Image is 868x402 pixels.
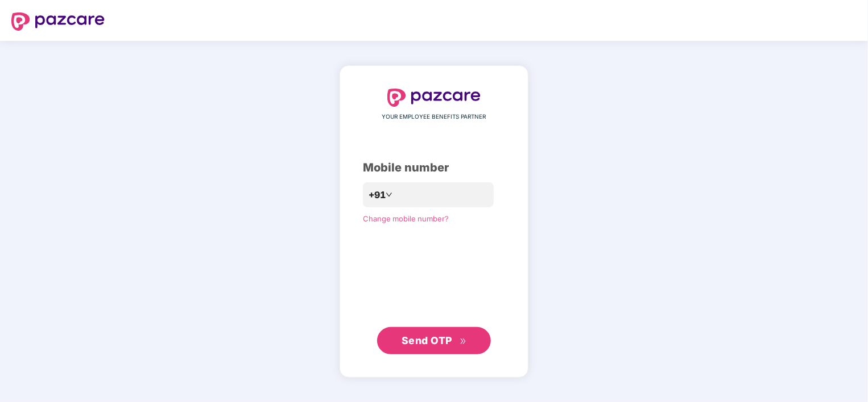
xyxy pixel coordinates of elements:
[369,188,386,202] span: +91
[402,334,452,346] span: Send OTP
[363,214,449,223] a: Change mobile number?
[382,112,486,122] span: YOUR EMPLOYEE BENEFITS PARTNER
[386,191,392,198] span: down
[460,338,467,345] span: double-right
[377,327,491,354] button: Send OTPdouble-right
[363,159,505,177] div: Mobile number
[11,12,105,31] img: logo
[387,89,481,107] img: logo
